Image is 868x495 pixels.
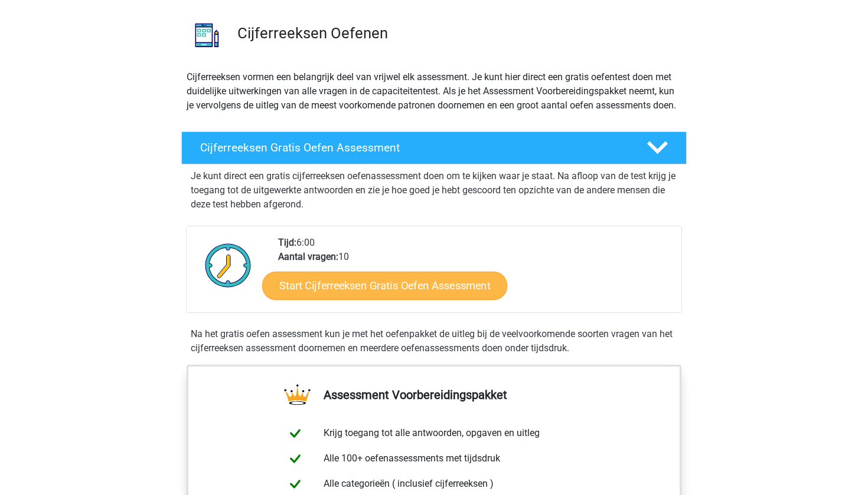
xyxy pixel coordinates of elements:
[198,236,258,295] img: Klok
[186,327,682,355] div: Na het gratis oefen assessment kun je met het oefenpakket de uitleg bij de veelvoorkomende soorte...
[191,169,677,212] p: Je kunt direct een gratis cijferreeksen oefenassessment doen om te kijken waar je staat. Na afloo...
[177,131,691,164] a: Cijferreeksen Gratis Oefen Assessment
[237,24,677,42] h3: Cijferreeksen Oefenen
[187,70,681,113] p: Cijferreeksen vormen een belangrijk deel van vrijwel elk assessment. Je kunt hier direct een grat...
[278,237,296,248] b: Tijd:
[262,271,507,299] a: Start Cijferreeksen Gratis Oefen Assessment
[269,236,681,312] div: 6:00 10
[200,141,628,154] h4: Cijferreeksen Gratis Oefen Assessment
[278,251,338,262] b: Aantal vragen:
[182,10,232,60] img: cijferreeksen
